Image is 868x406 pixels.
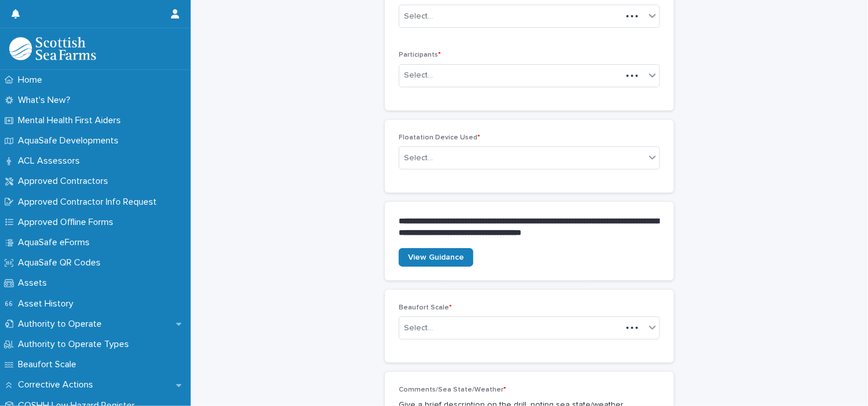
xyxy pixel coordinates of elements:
[13,75,51,86] p: Home
[404,322,433,334] div: Select...
[399,386,506,393] span: Comments/Sea State/Weather
[13,135,128,146] p: AquaSafe Developments
[13,359,86,370] p: Beaufort Scale
[9,37,96,60] img: bPIBxiqnSb2ggTQWdOVV
[404,10,433,23] div: Select...
[13,95,80,106] p: What's New?
[13,115,130,126] p: Mental Health First Aiders
[13,379,102,390] p: Corrective Actions
[13,319,111,330] p: Authority to Operate
[13,156,89,167] p: ACL Assessors
[399,51,441,58] span: Participants
[13,339,138,350] p: Authority to Operate Types
[408,253,464,261] span: View Guidance
[404,69,433,82] div: Select...
[399,134,480,141] span: Floatation Device Used
[13,278,56,289] p: Assets
[13,237,99,248] p: AquaSafe eForms
[13,257,110,268] p: AquaSafe QR Codes
[13,197,166,208] p: Approved Contractor Info Request
[13,217,123,228] p: Approved Offline Forms
[404,152,433,164] div: Select...
[13,298,83,309] p: Asset History
[399,248,473,267] a: View Guidance
[13,176,117,187] p: Approved Contractors
[399,304,452,311] span: Beaufort Scale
